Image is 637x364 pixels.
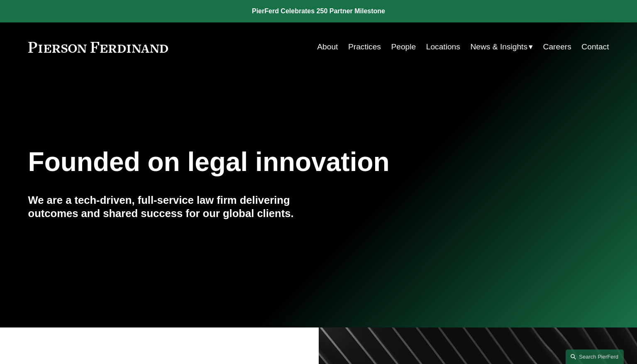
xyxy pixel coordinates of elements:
[391,39,416,55] a: People
[426,39,460,55] a: Locations
[470,39,533,55] a: folder dropdown
[28,193,319,220] h4: We are a tech-driven, full-service law firm delivering outcomes and shared success for our global...
[581,39,609,55] a: Contact
[566,349,624,364] a: Search this site
[348,39,381,55] a: Practices
[543,39,571,55] a: Careers
[470,40,527,54] span: News & Insights
[317,39,338,55] a: About
[28,147,513,177] h1: Founded on legal innovation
